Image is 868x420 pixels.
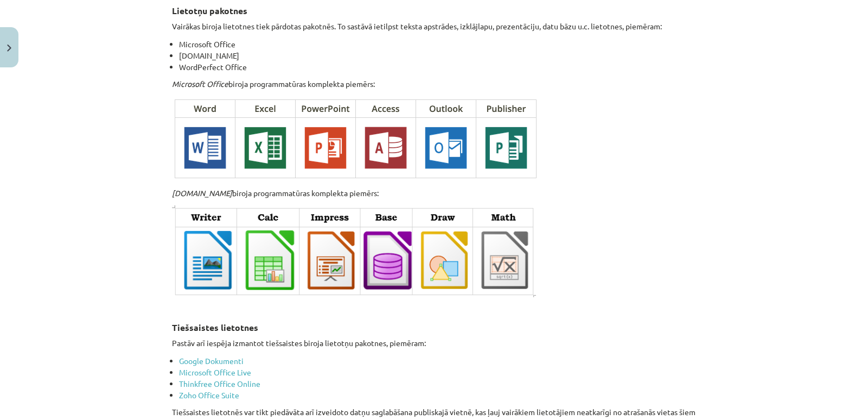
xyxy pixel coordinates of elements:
a: Google Dokumenti [179,356,244,366]
p: biroja programmatūras komplekta piemērs: [172,187,696,199]
li: [DOMAIN_NAME] [179,50,696,61]
img: icon-close-lesson-0947bae3869378f0d4975bcd49f059093ad1ed9edebbc8119c70593378902aed.svg [7,45,11,52]
strong: Lietotņu pakotnes [172,5,247,16]
em: [DOMAIN_NAME] [172,188,232,198]
a: Microsoft Office Live [179,367,251,377]
p: biroja programmatūras komplekta piemērs: [172,78,696,90]
p: Pastāv arī iespēja izmantot tiešsaistes biroja lietotņu pakotnes, piemēram: [172,337,696,349]
li: Microsoft Office [179,39,696,50]
a: Zoho Office Suite [179,390,239,400]
li: WordPerfect Office [179,61,696,73]
p: Vairākas biroja lietotnes tiek pārdotas pakotnēs. To sastāvā ietilpst teksta apstrādes, izklājlap... [172,21,696,32]
a: Thinkfree Office Online [179,379,260,388]
strong: Tiešsaistes lietotnes [172,322,258,333]
em: Microsoft Office [172,79,228,89]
